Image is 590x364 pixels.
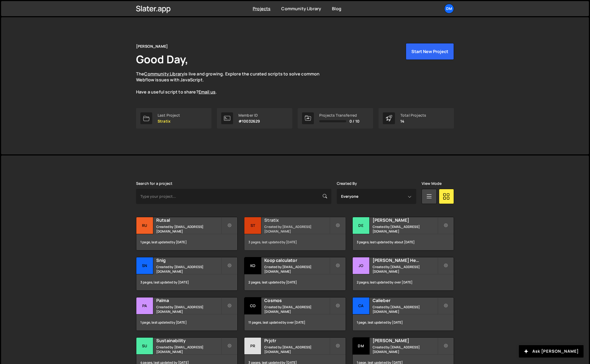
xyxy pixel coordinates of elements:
[156,345,221,354] small: Created by [EMAIL_ADDRESS][DOMAIN_NAME]
[400,119,426,123] p: 14
[373,224,438,234] small: Created by [EMAIL_ADDRESS][DOMAIN_NAME]
[136,217,153,234] div: Ru
[136,189,331,204] input: Type your project...
[244,234,345,250] div: 3 pages, last updated by [DATE]
[156,257,221,263] h2: Snig
[373,338,438,344] h2: [PERSON_NAME]
[158,119,180,123] p: Stratix
[264,305,329,314] small: Created by [EMAIL_ADDRESS][DOMAIN_NAME]
[244,338,261,355] div: Pr
[264,265,329,274] small: Created by [EMAIL_ADDRESS][DOMAIN_NAME]
[406,43,454,60] button: Start New Project
[253,6,270,12] a: Projects
[238,113,260,117] div: Member ID
[136,297,238,331] a: Pa Palma Created by [EMAIL_ADDRESS][DOMAIN_NAME] 1 page, last updated by [DATE]
[264,224,329,234] small: Created by [EMAIL_ADDRESS][DOMAIN_NAME]
[353,217,370,234] div: De
[264,257,329,263] h2: Koop calculator
[144,71,184,77] a: Community Library
[373,305,438,314] small: Created by [EMAIL_ADDRESS][DOMAIN_NAME]
[264,217,329,223] h2: Stratix
[353,314,454,331] div: 1 page, last updated by [DATE]
[353,274,454,290] div: 2 pages, last updated by over [DATE]
[136,274,237,290] div: 3 pages, last updated by [DATE]
[244,314,345,331] div: 11 pages, last updated by over [DATE]
[373,265,438,274] small: Created by [EMAIL_ADDRESS][DOMAIN_NAME]
[136,314,237,331] div: 1 page, last updated by [DATE]
[353,257,370,274] div: Jo
[373,297,438,303] h2: Calieber
[136,257,153,274] div: Sn
[136,43,168,50] div: [PERSON_NAME]
[136,297,153,314] div: Pa
[373,257,438,263] h2: [PERSON_NAME] Health
[199,89,216,95] a: Email us
[136,217,238,251] a: Ru Rutsal Created by [EMAIL_ADDRESS][DOMAIN_NAME] 1 page, last updated by [DATE]
[244,274,345,290] div: 2 pages, last updated by [DATE]
[352,257,454,291] a: Jo [PERSON_NAME] Health Created by [EMAIL_ADDRESS][DOMAIN_NAME] 2 pages, last updated by over [DATE]
[156,305,221,314] small: Created by [EMAIL_ADDRESS][DOMAIN_NAME]
[244,257,346,291] a: Ko Koop calculator Created by [EMAIL_ADDRESS][DOMAIN_NAME] 2 pages, last updated by [DATE]
[319,113,359,117] div: Projects Transferred
[156,224,221,234] small: Created by [EMAIL_ADDRESS][DOMAIN_NAME]
[373,345,438,354] small: Created by [EMAIL_ADDRESS][DOMAIN_NAME]
[422,181,442,186] label: View Mode
[352,217,454,251] a: De [PERSON_NAME] Created by [EMAIL_ADDRESS][DOMAIN_NAME] 3 pages, last updated by about [DATE]
[244,217,346,251] a: St Stratix Created by [EMAIL_ADDRESS][DOMAIN_NAME] 3 pages, last updated by [DATE]
[156,265,221,274] small: Created by [EMAIL_ADDRESS][DOMAIN_NAME]
[244,297,261,314] div: Co
[353,338,370,355] div: Dm
[353,234,454,250] div: 3 pages, last updated by about [DATE]
[136,257,238,291] a: Sn Snig Created by [EMAIL_ADDRESS][DOMAIN_NAME] 3 pages, last updated by [DATE]
[136,234,237,250] div: 1 page, last updated by [DATE]
[352,297,454,331] a: Ca Calieber Created by [EMAIL_ADDRESS][DOMAIN_NAME] 1 page, last updated by [DATE]
[136,52,188,67] h1: Good Day,
[264,345,329,354] small: Created by [EMAIL_ADDRESS][DOMAIN_NAME]
[238,119,260,123] p: #10032629
[244,257,261,274] div: Ko
[353,297,370,314] div: Ca
[136,108,211,129] a: Last Project Stratix
[264,338,329,344] h2: Prjctr
[244,217,261,234] div: St
[349,119,359,123] span: 0 / 10
[264,297,329,303] h2: Cosmos
[136,181,172,186] label: Search for a project
[156,338,221,344] h2: Sustainability
[400,113,426,117] div: Total Projects
[136,338,153,355] div: Su
[281,6,321,12] a: Community Library
[158,113,180,117] div: Last Project
[519,345,584,358] button: Ask [PERSON_NAME]
[444,4,454,13] a: Dm
[156,217,221,223] h2: Rutsal
[332,6,341,12] a: Blog
[337,181,357,186] label: Created By
[373,217,438,223] h2: [PERSON_NAME]
[244,297,346,331] a: Co Cosmos Created by [EMAIL_ADDRESS][DOMAIN_NAME] 11 pages, last updated by over [DATE]
[136,71,330,95] p: The is live and growing. Explore the curated scripts to solve common Webflow issues with JavaScri...
[156,297,221,303] h2: Palma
